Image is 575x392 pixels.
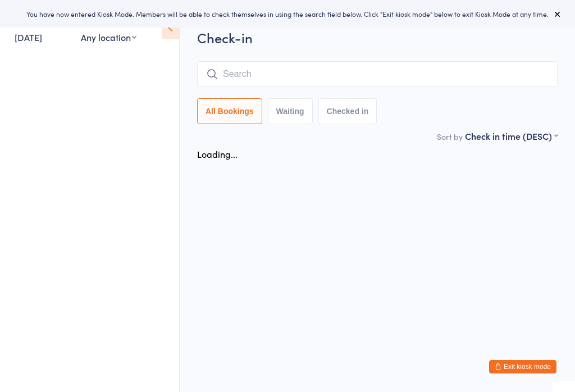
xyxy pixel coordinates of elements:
[268,98,313,124] button: Waiting
[437,131,463,142] label: Sort by
[197,148,238,160] div: Loading...
[489,360,556,373] button: Exit kiosk mode
[197,61,558,87] input: Search
[81,31,136,43] div: Any location
[465,130,558,142] div: Check in time (DESC)
[197,28,558,47] h2: Check-in
[18,9,557,19] div: You have now entered Kiosk Mode. Members will be able to check themselves in using the search fie...
[15,31,42,43] a: [DATE]
[197,98,262,124] button: All Bookings
[318,98,377,124] button: Checked in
